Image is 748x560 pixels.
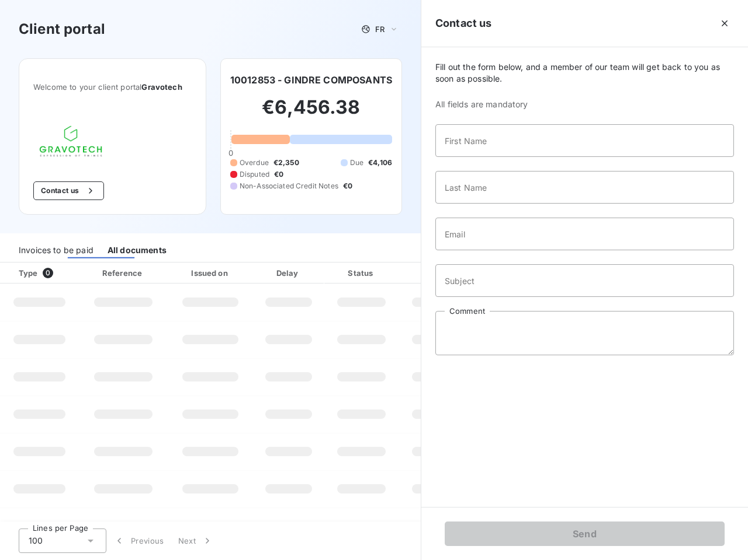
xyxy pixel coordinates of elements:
div: Type [12,267,77,279]
div: Invoices to be paid [19,238,93,262]
h3: Client portal [19,19,105,40]
span: €0 [274,169,283,180]
input: placeholder [435,218,734,250]
span: Gravotech [141,82,182,92]
span: Non-Associated Credit Notes [240,181,338,191]
h5: Contact us [435,15,492,32]
button: Previous [106,528,171,553]
div: Delay [255,267,322,279]
span: All fields are mandatory [435,99,734,110]
button: Send [445,521,725,546]
div: All documents [108,238,167,262]
span: 0 [228,148,233,157]
input: placeholder [435,124,734,157]
span: Overdue [240,157,269,168]
div: Status [327,267,396,279]
div: Reference [102,268,142,278]
button: Next [171,528,220,553]
span: 0 [43,268,53,278]
span: €2,350 [273,157,299,168]
span: Due [350,157,363,168]
input: placeholder [435,171,734,204]
span: Welcome to your client portal [33,82,192,92]
span: Disputed [240,169,269,180]
span: 100 [29,535,43,547]
input: placeholder [435,264,734,297]
h6: 10012853 - GINDRE COMPOSANTS [230,73,392,87]
h2: €6,456.38 [230,96,392,131]
span: €4,106 [368,157,392,168]
span: Fill out the form below, and a member of our team will get back to you as soon as possible. [435,61,734,85]
div: Amount [401,267,476,279]
div: Issued on [170,267,251,279]
span: FR [375,24,385,34]
button: Contact us [33,181,104,200]
span: €0 [343,181,352,191]
img: Company logo [33,120,108,163]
